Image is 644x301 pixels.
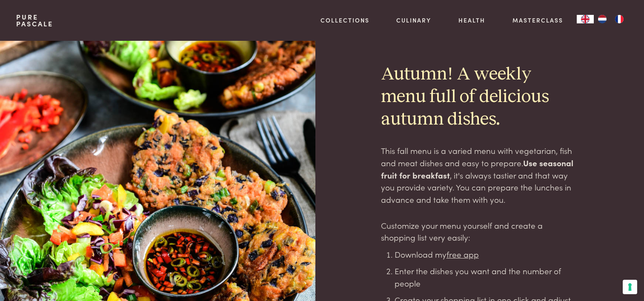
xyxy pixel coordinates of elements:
a: NL [594,15,611,23]
li: Enter the dishes you want and the number of people [395,265,576,289]
a: Health [458,16,485,25]
a: PurePascale [16,14,53,27]
a: Collections [321,16,369,25]
a: Masterclass [512,16,563,25]
a: EN [577,15,594,23]
a: free app [447,248,479,260]
aside: Language selected: English [577,15,628,23]
p: This fall menu is a varied menu with vegetarian, fish and meat dishes and easy to prepare. , it's... [381,145,576,205]
ul: Language list [594,15,628,23]
a: Culinary [396,16,431,25]
strong: Use seasonal fruit for breakfast [381,157,573,181]
li: Download my [395,248,576,261]
h2: Autumn! A weekly menu full of delicious autumn dishes. [381,63,576,131]
p: Customize your menu yourself and create a shopping list very easily: [381,219,576,244]
div: Language [577,15,594,23]
button: Your consent preferences for tracking technologies [623,280,637,294]
a: FR [611,15,628,23]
